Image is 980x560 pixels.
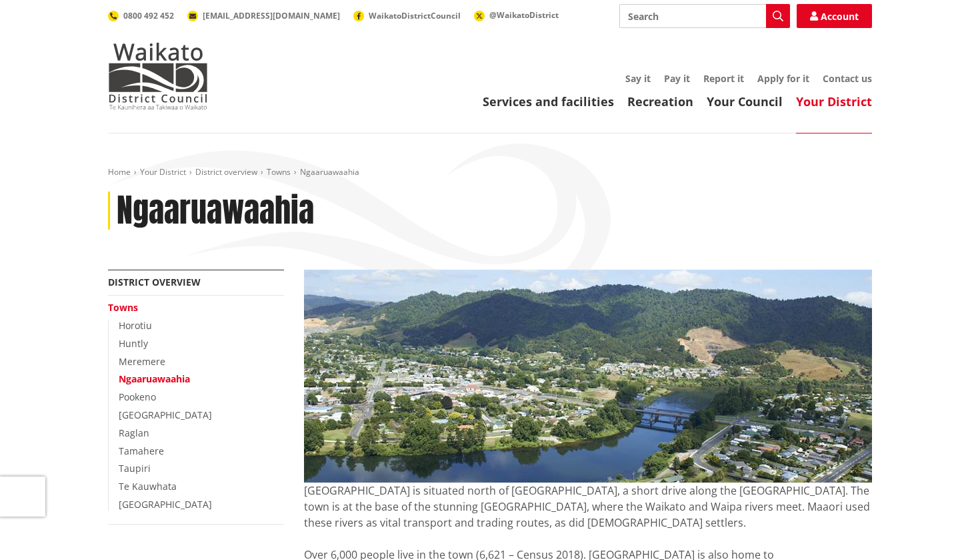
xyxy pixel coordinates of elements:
[619,4,790,28] input: Search input
[119,408,212,421] a: [GEOGRAPHIC_DATA]
[140,166,186,178] a: Your District
[108,43,208,109] img: Waikato District Council - Te Kaunihera aa Takiwaa o Waikato
[203,10,340,21] span: [EMAIL_ADDRESS][DOMAIN_NAME]
[119,462,151,475] a: Taupiri
[703,72,744,85] a: Report it
[108,167,872,178] nav: breadcrumb
[300,166,359,178] span: Ngaaruawaahia
[108,301,138,314] a: Towns
[119,355,165,368] a: Meremere
[625,72,651,85] a: Say it
[664,72,690,85] a: Pay it
[119,390,156,403] a: Pookeno
[627,93,693,109] a: Recreation
[757,72,809,85] a: Apply for it
[353,10,461,21] a: WaikatoDistrictCouncil
[267,166,291,178] a: Towns
[119,372,190,385] a: Ngaaruawaahia
[195,166,257,178] a: District overview
[108,10,174,21] a: 0800 492 452
[117,192,314,230] h1: Ngaaruawaahia
[187,10,340,21] a: [EMAIL_ADDRESS][DOMAIN_NAME]
[796,93,872,109] a: Your District
[707,93,783,109] a: Your Council
[119,480,177,493] a: Te Kauwhata
[119,445,164,457] a: Tamahere
[489,9,559,21] span: @WaikatoDistrict
[119,498,212,511] a: [GEOGRAPHIC_DATA]
[823,72,872,85] a: Contact us
[483,93,614,109] a: Services and facilities
[119,337,148,350] a: Huntly
[123,10,174,21] span: 0800 492 452
[119,427,149,439] a: Raglan
[108,276,201,288] a: District overview
[108,166,131,178] a: Home
[797,4,872,28] a: Account
[119,319,152,332] a: Horotiu
[304,270,872,483] img: Ngaruawahia town
[369,10,461,21] span: WaikatoDistrictCouncil
[474,9,559,21] a: @WaikatoDistrict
